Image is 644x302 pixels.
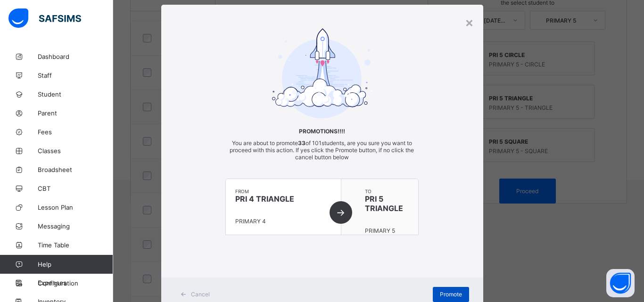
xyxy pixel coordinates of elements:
[38,261,113,268] span: Help
[38,222,113,230] span: Messaging
[235,218,266,225] span: PRIMARY 4
[8,8,81,28] img: safsims
[38,185,113,192] span: CBT
[465,14,474,30] div: ×
[38,109,113,117] span: Parent
[38,53,113,60] span: Dashboard
[38,128,113,136] span: Fees
[365,194,409,213] span: PRI 5 TRIANGLE
[38,241,113,249] span: Time Table
[365,188,409,194] span: to
[225,128,419,135] span: Promotions!!!!
[38,166,113,173] span: Broadsheet
[38,72,113,79] span: Staff
[606,269,635,297] button: Open asap
[272,28,372,118] img: take-off-ready.7d5f222c871c783a555a8f88bc8e2a46.svg
[235,188,331,194] span: from
[191,291,210,298] span: Cancel
[38,90,113,98] span: Student
[440,291,462,298] span: Promote
[38,147,113,155] span: Classes
[365,227,395,234] span: PRIMARY 5
[235,194,331,204] span: PRI 4 TRIANGLE
[298,139,305,147] b: 33
[38,279,113,287] span: Configuration
[230,139,414,161] span: You are about to promote of 101 students, are you sure you want to proceed with this action. If y...
[38,204,113,211] span: Lesson Plan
